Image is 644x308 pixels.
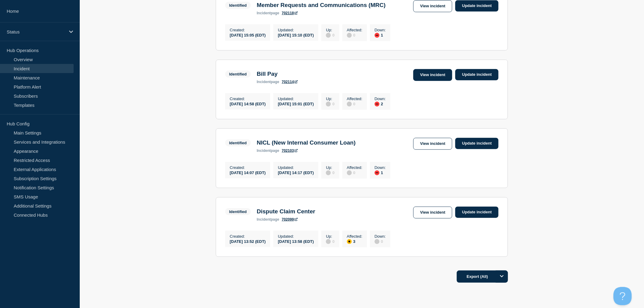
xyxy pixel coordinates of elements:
p: page [257,149,279,153]
a: Update incident [455,69,499,80]
iframe: Help Scout Beacon - Open [614,287,632,305]
span: Identified [225,208,251,215]
div: 0 [347,170,362,175]
p: Down : [375,96,386,101]
h3: Dispute Claim Center [257,208,315,215]
div: 1 [375,32,386,38]
div: down [375,170,380,175]
span: Identified [225,2,251,9]
p: Status [7,29,65,34]
h3: NICL (New Internal Consumer Loan) [257,139,356,146]
p: Updated : [278,28,314,32]
a: 702114 [282,80,298,84]
div: 3 [347,239,362,244]
span: incident [257,217,271,222]
p: Updated : [278,96,314,101]
p: Down : [375,165,386,170]
div: 0 [326,170,334,175]
div: 0 [347,32,362,38]
div: [DATE] 14:17 (EDT) [278,170,314,175]
p: Created : [230,234,266,239]
a: 702099 [282,217,298,222]
a: View incident [413,207,453,219]
a: 702103 [282,149,298,153]
a: View incident [413,0,453,12]
div: [DATE] 14:07 (EDT) [230,170,266,175]
p: Down : [375,234,386,239]
p: page [257,80,279,84]
a: Update incident [455,0,499,12]
h3: Bill Pay [257,71,298,77]
div: down [375,102,380,107]
div: disabled [347,102,352,107]
div: 0 [375,239,386,244]
div: 2 [375,101,386,107]
div: [DATE] 13:58 (EDT) [278,239,314,244]
div: [DATE] 14:58 (EDT) [230,101,266,106]
span: Identified [225,139,251,146]
div: 0 [326,239,334,244]
p: Up : [326,28,334,32]
span: incident [257,11,271,15]
a: Update incident [455,207,499,218]
a: 702118 [282,11,298,15]
div: [DATE] 15:01 (EDT) [278,101,314,106]
p: page [257,11,279,15]
div: disabled [326,170,331,175]
div: disabled [347,170,352,175]
p: Up : [326,96,334,101]
div: down [375,33,380,38]
div: 0 [326,101,334,107]
div: 0 [326,32,334,38]
div: disabled [326,239,331,244]
p: Updated : [278,165,314,170]
p: Affected : [347,96,362,101]
p: Down : [375,28,386,32]
span: incident [257,149,271,153]
a: Update incident [455,138,499,149]
h3: Member Requests and Communications (MRC) [257,2,386,9]
div: affected [347,239,352,244]
p: Affected : [347,234,362,239]
p: Created : [230,28,266,32]
p: Up : [326,165,334,170]
p: Affected : [347,28,362,32]
a: View incident [413,138,453,150]
div: disabled [326,102,331,107]
p: Up : [326,234,334,239]
p: Updated : [278,234,314,239]
button: Options [496,271,508,283]
p: page [257,217,279,222]
p: Created : [230,165,266,170]
a: View incident [413,69,453,81]
span: incident [257,80,271,84]
button: Export (All) [457,271,508,283]
div: disabled [326,33,331,38]
p: Created : [230,96,266,101]
div: [DATE] 13:52 (EDT) [230,239,266,244]
div: 0 [347,101,362,107]
div: [DATE] 15:10 (EDT) [278,32,314,37]
div: disabled [375,239,380,244]
div: 1 [375,170,386,175]
div: disabled [347,33,352,38]
div: [DATE] 15:05 (EDT) [230,32,266,37]
p: Affected : [347,165,362,170]
span: Identified [225,71,251,78]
